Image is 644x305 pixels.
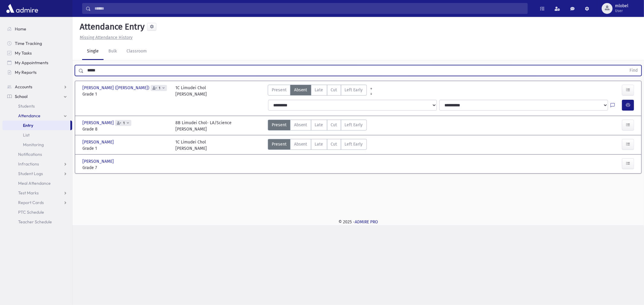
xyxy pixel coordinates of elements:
[18,181,51,186] span: Meal Attendance
[18,190,39,196] span: Test Marks
[2,58,72,68] a: My Appointments
[82,126,169,132] span: Grade 8
[82,219,634,225] div: © 2025 -
[268,85,367,97] div: AttTypes
[158,86,162,90] span: 1
[175,85,207,97] div: 1C Limudei Chol [PERSON_NAME]
[2,68,72,77] a: My Reports
[331,122,337,128] span: Cut
[615,4,628,8] span: mlobel
[122,43,152,60] a: Classroom
[77,22,145,32] h5: Attendance Entry
[355,219,378,225] a: ADMIRE PRO
[626,65,641,76] button: Find
[122,121,126,125] span: 1
[2,130,72,140] a: List
[18,161,39,167] span: Infractions
[2,101,72,111] a: Students
[268,139,367,152] div: AttTypes
[18,209,44,215] span: PTC Schedule
[315,141,323,147] span: Late
[294,87,307,93] span: Absent
[345,87,363,93] span: Left Early
[294,141,307,147] span: Absent
[18,219,52,225] span: Teacher Schedule
[2,178,72,188] a: Meal Attendance
[15,84,32,90] span: Accounts
[18,171,43,176] span: Student Logs
[77,35,133,40] a: Missing Attendance History
[15,60,48,65] span: My Appointments
[2,207,72,217] a: PTC Schedule
[104,43,122,60] a: Bulk
[82,165,169,171] span: Grade 7
[315,87,323,93] span: Late
[18,113,40,118] span: Attendance
[2,92,72,101] a: School
[15,26,26,32] span: Home
[2,159,72,169] a: Infractions
[294,122,307,128] span: Absent
[2,140,72,149] a: Monitoring
[175,120,232,132] div: 8B Limudei Chol- LA/Science [PERSON_NAME]
[15,94,27,99] span: School
[2,149,72,159] a: Notifications
[82,158,115,165] span: [PERSON_NAME]
[5,2,40,14] img: AdmirePro
[2,24,72,34] a: Home
[2,217,72,227] a: Teacher Schedule
[345,122,363,128] span: Left Early
[82,139,115,145] span: [PERSON_NAME]
[18,103,35,109] span: Students
[272,122,287,128] span: Present
[272,87,287,93] span: Present
[315,122,323,128] span: Late
[82,91,169,97] span: Grade 1
[272,141,287,147] span: Present
[2,39,72,48] a: Time Tracking
[80,35,133,40] u: Missing Attendance History
[2,111,72,121] a: Attendance
[2,121,70,130] a: Entry
[2,82,72,92] a: Accounts
[2,188,72,198] a: Test Marks
[15,70,37,75] span: My Reports
[18,152,42,157] span: Notifications
[82,120,115,126] span: [PERSON_NAME]
[82,85,151,91] span: [PERSON_NAME] ([PERSON_NAME])
[91,3,527,14] input: Search
[15,50,32,56] span: My Tasks
[268,120,367,132] div: AttTypes
[615,8,628,13] span: User
[82,145,169,152] span: Grade 1
[23,123,33,128] span: Entry
[23,132,30,138] span: List
[331,141,337,147] span: Cut
[18,200,44,205] span: Report Cards
[2,169,72,178] a: Student Logs
[345,141,363,147] span: Left Early
[23,142,44,147] span: Monitoring
[82,43,104,60] a: Single
[175,139,207,152] div: 1C Limudei Chol [PERSON_NAME]
[2,48,72,58] a: My Tasks
[331,87,337,93] span: Cut
[15,41,42,46] span: Time Tracking
[2,198,72,207] a: Report Cards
